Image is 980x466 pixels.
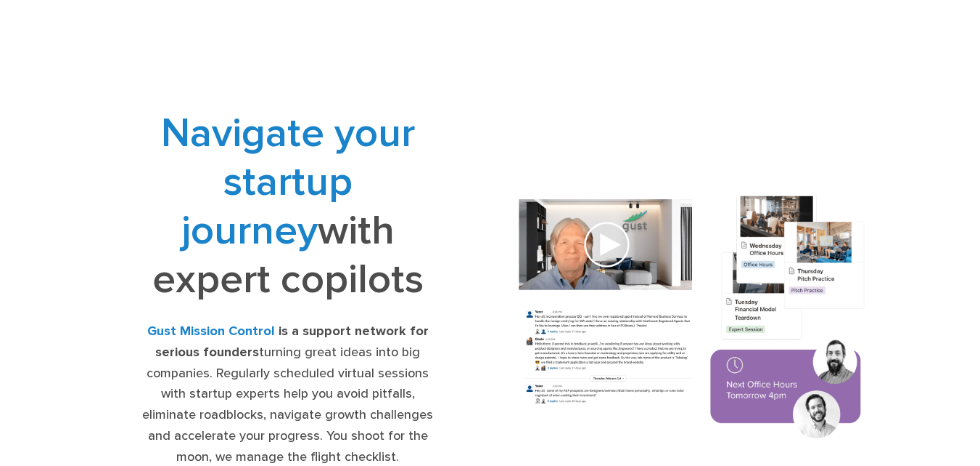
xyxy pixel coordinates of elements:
h1: with expert copilots [134,109,440,304]
img: Composition of calendar events, a video call presentation, and chat rooms [501,182,884,456]
strong: Gust Mission Control [147,324,275,339]
span: Navigate your startup journey [161,109,415,255]
strong: is a support network for serious founders [155,324,429,360]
